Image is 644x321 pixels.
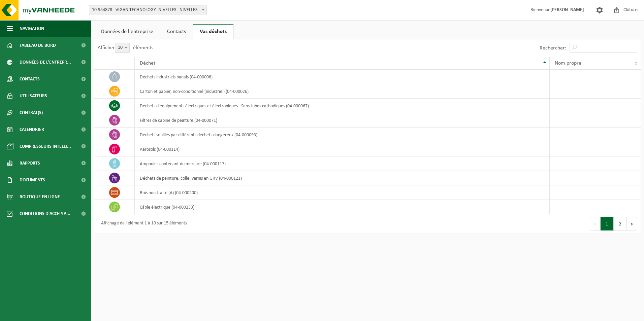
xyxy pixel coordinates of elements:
span: 10-954878 - VIGAN TECHNOLOGY -NIVELLES - NIVELLES [89,5,207,15]
td: filtres de cabine de peinture (04-000071) [135,113,550,128]
a: Vos déchets [193,24,233,39]
span: Tableau de bord [20,37,56,54]
span: 10-954878 - VIGAN TECHNOLOGY -NIVELLES - NIVELLES [89,5,206,15]
button: Previous [590,217,601,230]
span: Conditions d'accepta... [20,205,70,222]
td: déchets de peinture, colle, vernis en GRV (04-000121) [135,171,550,185]
td: déchets d'équipements électriques et électroniques - Sans tubes cathodiques (04-000067) [135,99,550,113]
td: ampoules contenant du mercure (04-000117) [135,156,550,171]
div: Affichage de l'élément 1 à 10 sur 15 éléments [98,218,187,230]
span: Navigation [20,20,44,37]
span: Données de l'entrepr... [20,54,71,71]
td: déchets souillés par différents déchets dangereux (04-000093) [135,128,550,142]
td: bois non traité (A) (04-000200) [135,185,550,200]
button: 2 [614,217,627,230]
span: Nom propre [555,61,581,66]
a: Contacts [160,24,193,39]
span: 10 [115,43,129,52]
td: aérosols (04-000114) [135,142,550,156]
td: carton et papier, non-conditionné (industriel) (04-000026) [135,84,550,99]
span: Calendrier [20,121,44,138]
span: Utilisateurs [20,87,47,104]
span: Boutique en ligne [20,188,60,205]
span: Compresseurs intelli... [20,138,71,155]
span: 10 [115,43,130,53]
a: Données de l'entreprise [94,24,160,39]
span: Rapports [20,155,40,172]
td: déchets industriels banals (04-000008) [135,70,550,84]
span: Déchet [140,61,155,66]
label: Afficher éléments [98,45,153,50]
button: Next [627,217,637,230]
span: Documents [20,172,45,188]
span: Contrat(s) [20,104,43,121]
strong: [PERSON_NAME] [550,7,584,12]
label: Rechercher: [540,45,566,51]
span: Contacts [20,71,40,87]
button: 1 [601,217,614,230]
td: câble électrique (04-000233) [135,200,550,214]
